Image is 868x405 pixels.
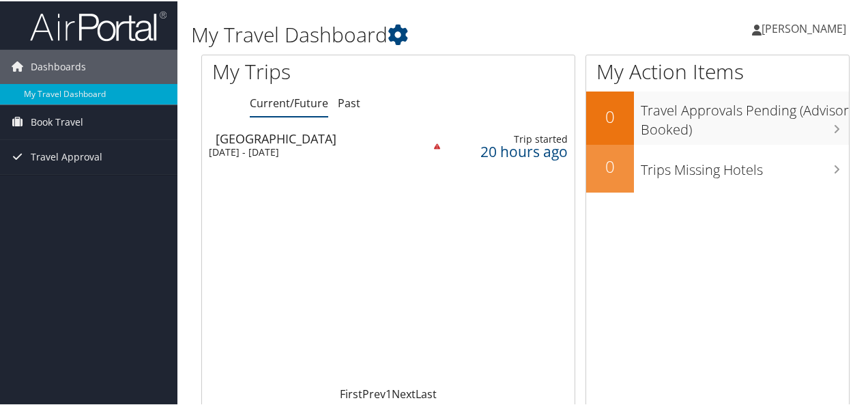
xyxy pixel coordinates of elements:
h1: My Action Items [586,56,849,85]
div: 20 hours ago [454,144,568,156]
span: Book Travel [31,104,83,138]
span: [PERSON_NAME] [762,20,846,35]
img: alert-flat-solid-warning.png [434,142,440,148]
a: Current/Future [250,94,328,109]
a: 1 [386,385,392,400]
a: First [340,385,362,400]
a: Past [338,94,360,109]
a: Prev [362,385,386,400]
div: [DATE] - [DATE] [209,145,403,157]
a: 0Trips Missing Hotels [586,143,849,191]
h3: Travel Approvals Pending (Advisor Booked) [641,93,849,138]
h2: 0 [586,154,634,177]
div: Trip started [454,132,568,144]
img: airportal-logo.png [30,9,167,41]
span: Dashboards [31,48,86,83]
h1: My Trips [212,56,409,85]
div: [GEOGRAPHIC_DATA] [216,131,410,143]
h3: Trips Missing Hotels [641,152,849,178]
a: [PERSON_NAME] [752,7,860,48]
a: Last [416,385,437,400]
h2: 0 [586,104,634,127]
h1: My Travel Dashboard [191,19,637,48]
a: Next [392,385,416,400]
a: 0Travel Approvals Pending (Advisor Booked) [586,90,849,143]
span: Travel Approval [31,139,102,173]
